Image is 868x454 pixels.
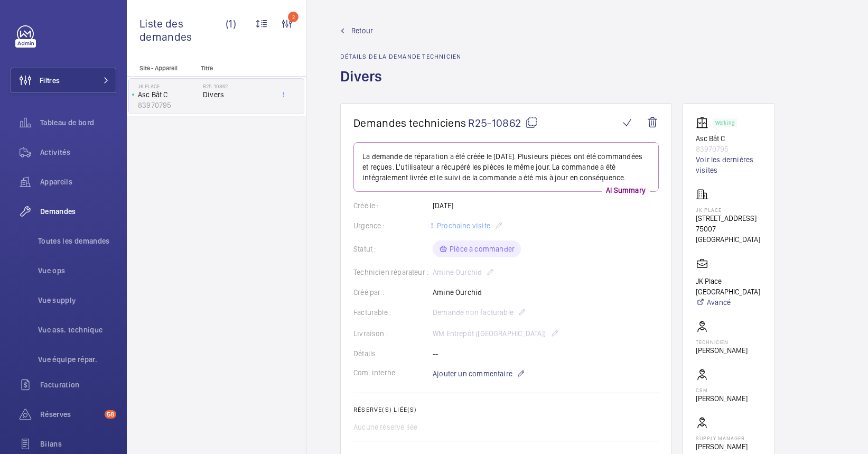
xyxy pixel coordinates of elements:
[40,439,116,449] span: Bilans
[38,295,116,305] span: Vue supply
[38,265,116,276] span: Vue ops
[201,64,270,72] p: Titre
[696,213,762,224] p: [STREET_ADDRESS]
[353,406,659,413] h2: Réserve(s) liée(s)
[38,354,116,365] span: Vue équipe répar.
[40,379,116,390] span: Facturation
[362,151,650,183] p: La demande de réparation a été créée le [DATE]. Plusieurs pièces ont été commandées et reçues. L'...
[127,64,197,72] p: Site - Appareil
[602,185,650,196] p: AI Summary
[40,409,100,420] span: Réserves
[340,67,461,103] h1: Divers
[696,393,748,404] p: [PERSON_NAME]
[696,276,762,297] p: JK Place [GEOGRAPHIC_DATA]
[40,147,116,157] span: Activités
[139,17,226,43] span: Liste des demandes
[40,177,116,187] span: Appareils
[340,53,461,60] h2: Détails de la demande technicien
[351,25,373,36] span: Retour
[468,116,538,129] span: R25-10862
[696,435,762,441] p: Supply manager
[38,325,116,335] span: Vue ass. technique
[696,224,762,245] p: 75007 [GEOGRAPHIC_DATA]
[203,89,273,100] span: Divers
[40,75,60,86] span: Filtres
[11,68,116,93] button: Filtres
[138,83,199,89] p: JK PLACE
[138,100,199,110] p: 83970795
[696,154,762,175] a: Voir les dernières visites
[38,236,116,246] span: Toutes les demandes
[696,339,748,345] p: Technicien
[40,117,116,128] span: Tableau de bord
[203,83,273,89] h2: R25-10862
[696,207,762,213] p: JK PLACE
[696,387,748,393] p: CSM
[696,144,762,154] p: 83970795
[696,345,748,356] p: [PERSON_NAME]
[715,121,734,125] p: Working
[138,89,199,100] p: Asc Bât C
[696,133,762,144] p: Asc Bât C
[696,297,762,308] a: Avancé
[105,410,116,419] span: 58
[353,116,466,129] span: Demandes techniciens
[696,116,713,129] img: elevator.svg
[433,368,512,379] span: Ajouter un commentaire
[40,206,116,217] span: Demandes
